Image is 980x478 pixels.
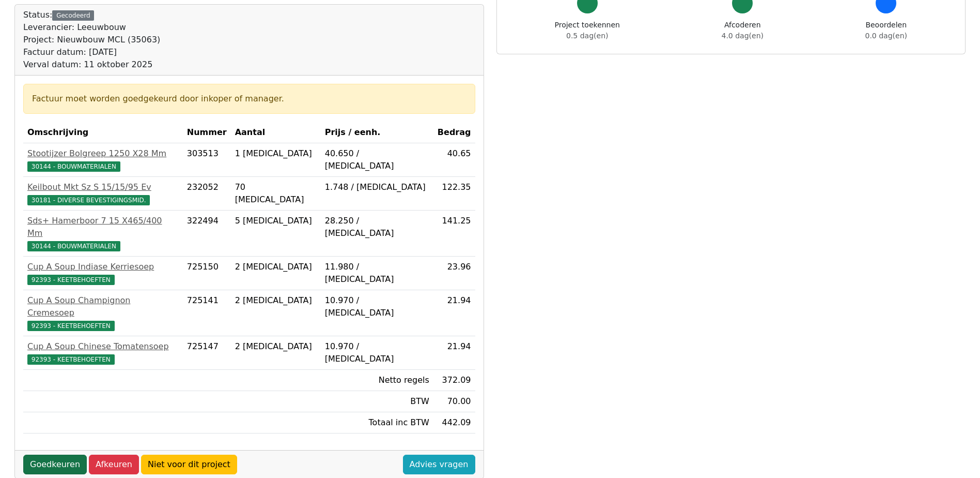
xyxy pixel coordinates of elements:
div: 40.650 / [MEDICAL_DATA] [325,147,429,172]
div: 28.250 / [MEDICAL_DATA] [325,215,429,240]
div: 70 [MEDICAL_DATA] [235,181,317,206]
a: Goedkeuren [23,455,87,474]
td: 442.09 [433,412,475,434]
div: Beoordelen [865,20,907,41]
div: 5 [MEDICAL_DATA] [235,215,317,227]
th: Prijs / eenh. [321,122,433,143]
div: 11.980 / [MEDICAL_DATA] [325,261,429,286]
span: 0.5 dag(en) [566,32,608,40]
div: 10.970 / [MEDICAL_DATA] [325,340,429,365]
div: Verval datum: 11 oktober 2025 [23,58,160,71]
div: Factuur moet worden goedgekeurd door inkoper of manager. [32,93,466,105]
td: 70.00 [433,391,475,412]
div: Gecodeerd [52,10,94,21]
div: Project toekennen [555,20,620,41]
th: Aantal [231,122,321,143]
a: Cup A Soup Chinese Tomatensoep92393 - KEETBEHOEFTEN [27,340,179,365]
span: 30144 - BOUWMATERIALEN [27,161,120,172]
td: 725147 [183,336,231,370]
div: 2 [MEDICAL_DATA] [235,294,317,307]
div: Keilbout Mkt Sz S 15/15/95 Ev [27,181,179,193]
span: 30144 - BOUWMATERIALEN [27,241,120,251]
div: Factuur datum: [DATE] [23,46,160,58]
div: Leverancier: Leeuwbouw [23,21,160,34]
td: 372.09 [433,370,475,391]
div: Afcoderen [722,20,764,41]
div: Status: [23,9,160,71]
div: Project: Nieuwbouw MCL (35063) [23,34,160,46]
td: 725141 [183,290,231,336]
span: 0.0 dag(en) [865,32,907,40]
td: 21.94 [433,336,475,370]
td: 725150 [183,257,231,290]
td: 40.65 [433,143,475,177]
td: 141.25 [433,211,475,257]
a: Cup A Soup Indiase Kerriesoep92393 - KEETBEHOEFTEN [27,261,179,286]
td: Totaal inc BTW [321,412,433,434]
td: Netto regels [321,370,433,391]
td: BTW [321,391,433,412]
div: 2 [MEDICAL_DATA] [235,261,317,273]
a: Afkeuren [89,455,139,474]
td: 21.94 [433,290,475,336]
td: 322494 [183,211,231,257]
div: Sds+ Hamerboor 7 15 X465/400 Mm [27,215,179,240]
div: Cup A Soup Chinese Tomatensoep [27,340,179,353]
td: 122.35 [433,177,475,211]
a: Keilbout Mkt Sz S 15/15/95 Ev30181 - DIVERSE BEVESTIGINGSMID. [27,181,179,206]
span: 92393 - KEETBEHOEFTEN [27,321,115,331]
div: 2 [MEDICAL_DATA] [235,340,317,353]
td: 23.96 [433,257,475,290]
td: 303513 [183,143,231,177]
span: 92393 - KEETBEHOEFTEN [27,354,115,365]
div: Cup A Soup Indiase Kerriesoep [27,261,179,273]
span: 4.0 dag(en) [722,32,764,40]
div: 10.970 / [MEDICAL_DATA] [325,294,429,319]
a: Cup A Soup Champignon Cremesoep92393 - KEETBEHOEFTEN [27,294,179,332]
th: Bedrag [433,122,475,143]
span: 30181 - DIVERSE BEVESTIGINGSMID. [27,195,150,205]
th: Omschrijving [23,122,183,143]
div: 1.748 / [MEDICAL_DATA] [325,181,429,193]
div: Stootijzer Bolgreep 1250 X28 Mm [27,147,179,160]
a: Niet voor dit project [141,455,237,474]
a: Sds+ Hamerboor 7 15 X465/400 Mm30144 - BOUWMATERIALEN [27,215,179,252]
a: Stootijzer Bolgreep 1250 X28 Mm30144 - BOUWMATERIALEN [27,147,179,172]
a: Advies vragen [403,455,475,474]
span: 92393 - KEETBEHOEFTEN [27,275,115,285]
th: Nummer [183,122,231,143]
div: Cup A Soup Champignon Cremesoep [27,294,179,319]
td: 232052 [183,177,231,211]
div: 1 [MEDICAL_DATA] [235,147,317,160]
